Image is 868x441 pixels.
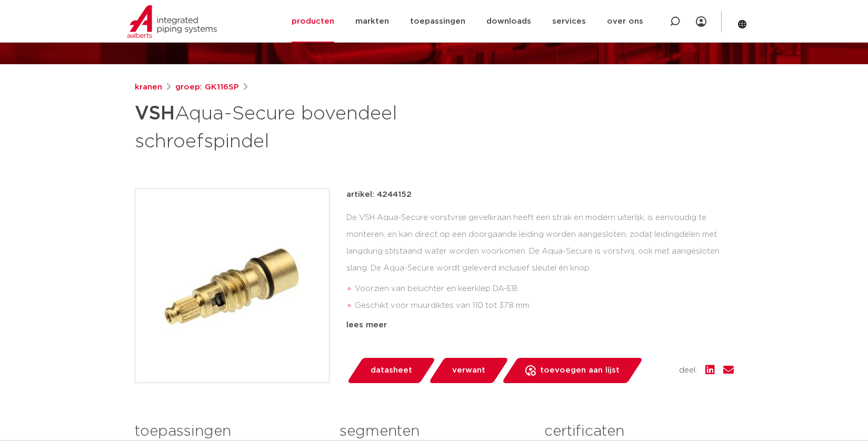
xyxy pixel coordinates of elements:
[346,209,734,315] div: De VSH Aqua-Secure vorstvrije gevelkraan heeft een strak en modern uiterlijk, is eenvoudig te mon...
[135,81,162,94] a: kranen
[135,189,329,383] img: Product Image for VSH Aqua-Secure bovendeel schroefspindel
[355,280,734,297] li: Voorzien van beluchter en keerklep DA-EB
[175,81,239,94] a: groep: GK116SP
[135,104,175,123] strong: VSH
[355,297,734,314] li: Geschikt voor muurdiktes van 110 tot 378 mm
[371,362,412,379] span: datasheet
[346,188,412,201] p: artikel: 4244152
[540,362,620,379] span: toevoegen aan lijst
[679,364,697,377] span: deel:
[452,362,485,379] span: verwant
[346,358,436,383] a: datasheet
[135,98,530,155] h1: Aqua-Secure bovendeel schroefspindel
[428,358,509,383] a: verwant
[346,319,734,332] div: lees meer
